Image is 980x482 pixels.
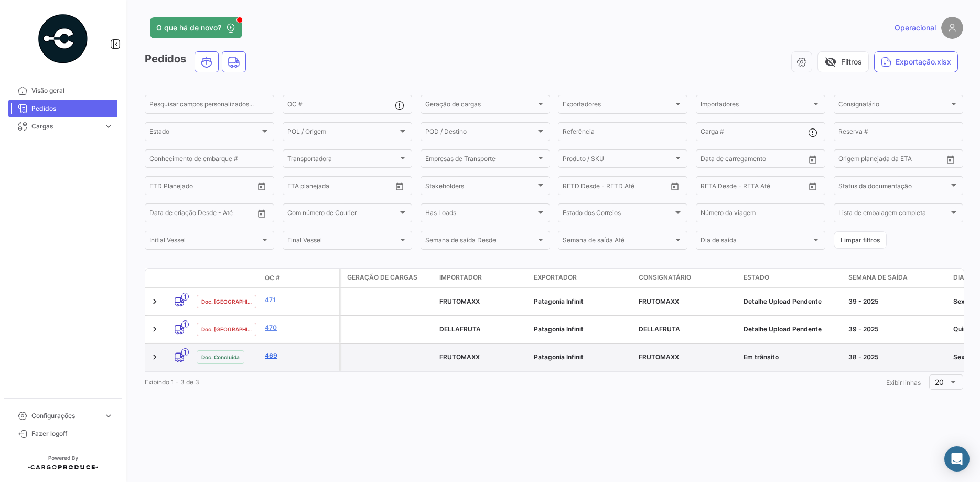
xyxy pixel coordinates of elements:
[31,104,113,113] span: Pedidos
[805,152,821,167] button: Open calendar
[222,52,245,72] button: Land
[149,130,260,137] span: Estado
[145,378,199,386] span: Exibindo 1 - 3 de 3
[848,325,945,334] div: 39 - 2025
[838,157,857,164] input: Desde
[149,296,160,307] a: Expand/Collapse Row
[8,100,117,117] a: Pedidos
[176,211,226,218] input: Até
[314,184,364,191] input: Até
[181,293,189,301] span: 1
[287,157,398,164] span: Transportadora
[439,273,482,282] span: Importador
[31,411,100,421] span: Configurações
[838,102,949,110] span: Consignatário
[563,184,581,191] input: Desde
[844,269,949,287] datatable-header-cell: Semana de saída
[865,157,915,164] input: Até
[425,184,536,191] span: Stakeholders
[347,273,417,282] span: Geração de cargas
[739,269,844,287] datatable-header-cell: Estado
[149,238,260,245] span: Initial Vessel
[534,297,584,305] span: Patagonia Infinit
[874,51,958,72] button: Exportação.xlsx
[824,56,837,68] span: visibility_off
[149,211,168,218] input: Desde
[201,297,252,306] span: Doc. [GEOGRAPHIC_DATA]
[639,325,680,333] span: DELLAFRUTA
[563,238,673,245] span: Semana de saída Até
[265,273,280,283] span: OC #
[744,352,840,362] div: Em trânsito
[727,184,777,191] input: Até
[944,446,970,472] div: Abrir Intercom Messenger
[265,295,335,305] a: 471
[838,211,949,218] span: Lista de embalagem completa
[287,211,398,218] span: Com número de Courier
[254,178,270,194] button: Open calendar
[639,297,679,305] span: FRUTOMAXX
[848,352,945,362] div: 38 - 2025
[166,274,192,282] datatable-header-cell: Modo de Transporte
[31,86,113,95] span: Visão geral
[563,102,673,110] span: Exportadores
[425,130,536,137] span: POD / Destino
[886,379,921,387] span: Exibir linhas
[439,297,480,305] span: FRUTOMAXX
[534,353,584,361] span: Patagonia Infinit
[176,184,226,191] input: Até
[145,51,249,72] h3: Pedidos
[943,152,959,167] button: Open calendar
[435,269,530,287] datatable-header-cell: Importador
[563,157,673,164] span: Produto / SKU
[701,238,811,245] span: Dia de saída
[530,269,634,287] datatable-header-cell: Exportador
[261,269,339,287] datatable-header-cell: OC #
[181,320,189,328] span: 1
[727,157,777,164] input: Até
[701,184,719,191] input: Desde
[265,351,335,360] a: 469
[744,297,840,306] div: Detalhe Upload Pendente
[265,323,335,333] a: 470
[287,130,398,137] span: POL / Origem
[935,378,944,387] span: 20
[589,184,639,191] input: Até
[534,325,584,333] span: Patagonia Infinit
[838,184,949,191] span: Status da documentação
[941,17,963,39] img: placeholder-user.png
[425,157,536,164] span: Empresas de Transporte
[8,82,117,100] a: Visão geral
[192,274,261,282] datatable-header-cell: Estado Doc.
[201,353,240,361] span: Doc. Concluída
[667,178,683,194] button: Open calendar
[287,238,398,245] span: Final Vessel
[744,273,769,282] span: Estado
[425,238,536,245] span: Semana de saída Desde
[848,297,945,306] div: 39 - 2025
[639,273,691,282] span: Consignatário
[201,325,252,334] span: Doc. [GEOGRAPHIC_DATA]
[634,269,739,287] datatable-header-cell: Consignatário
[37,13,89,65] img: powered-by.png
[895,23,936,33] span: Operacional
[392,178,407,194] button: Open calendar
[639,353,679,361] span: FRUTOMAXX
[425,211,536,218] span: Has Loads
[534,273,577,282] span: Exportador
[425,102,536,110] span: Geração de cargas
[195,52,218,72] button: Ocean
[104,411,113,421] span: expand_more
[805,178,821,194] button: Open calendar
[701,157,719,164] input: Desde
[150,17,242,38] button: O que há de novo?
[254,206,270,221] button: Open calendar
[848,273,908,282] span: Semana de saída
[149,184,168,191] input: Desde
[156,23,221,33] span: O que há de novo?
[181,348,189,356] span: 1
[701,102,811,110] span: Importadores
[439,353,480,361] span: FRUTOMAXX
[149,324,160,335] a: Expand/Collapse Row
[563,211,673,218] span: Estado dos Correios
